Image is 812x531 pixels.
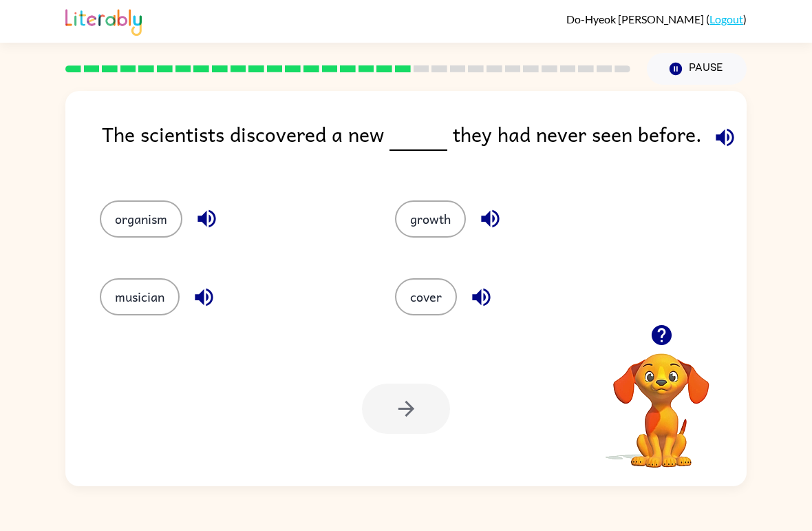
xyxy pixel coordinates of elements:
div: The scientists discovered a new they had never seen before. [102,118,747,173]
button: organism [100,200,182,238]
a: Logout [709,12,743,25]
button: growth [395,200,466,238]
video: Your browser must support playing .mp4 files to use Literably. Please try using another browser. [592,332,730,470]
img: Literably [65,6,142,36]
button: musician [100,278,180,315]
span: Do-Hyeok [PERSON_NAME] [566,12,706,25]
div: ( ) [566,12,747,25]
button: Pause [647,53,747,85]
button: cover [395,278,457,315]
